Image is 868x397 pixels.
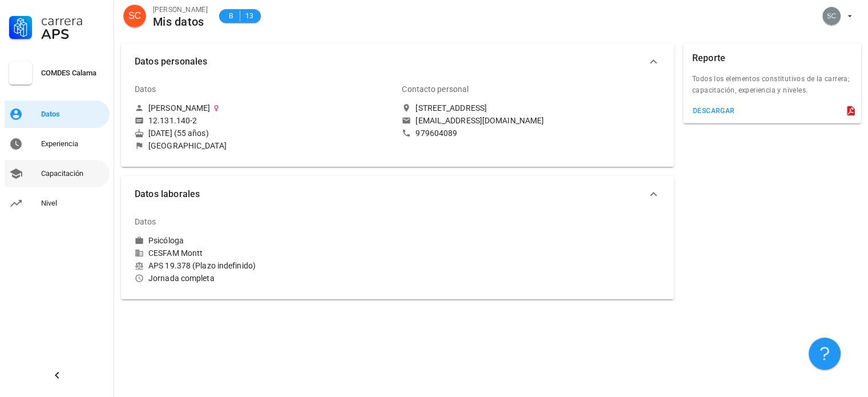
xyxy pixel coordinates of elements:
[135,248,393,258] div: CESFAM Montt
[41,14,105,27] div: Carrera
[41,169,105,178] div: Capacitación
[822,7,841,25] div: avatar
[123,5,146,27] div: avatar
[135,186,647,202] span: Datos laborales
[692,107,735,115] div: descargar
[402,115,660,126] a: [EMAIL_ADDRESS][DOMAIN_NAME]
[402,128,660,138] a: 979604089
[128,5,141,27] span: SC
[402,103,660,113] a: [STREET_ADDRESS]
[121,176,674,212] button: Datos laborales
[135,128,393,138] div: [DATE] (55 años)
[135,75,156,103] div: Datos
[683,73,861,103] div: Todos los elementos constitutivos de la carrera; capacitación, experiencia y niveles.
[688,103,740,119] button: descargar
[415,128,457,138] div: 979604089
[135,273,393,283] div: Jornada completa
[148,141,227,151] div: [GEOGRAPHIC_DATA]
[41,199,105,208] div: Nivel
[5,130,110,158] a: Experiencia
[41,27,105,41] div: APS
[41,69,105,78] div: COMDES Calama
[148,235,184,246] div: Psicóloga
[41,139,105,149] div: Experiencia
[245,10,254,22] span: 13
[121,43,674,80] button: Datos personales
[5,190,110,217] a: Nivel
[415,103,487,113] div: [STREET_ADDRESS]
[692,43,725,73] div: Reporte
[135,54,647,70] span: Datos personales
[135,260,393,271] div: APS 19.378 (Plazo indefinido)
[153,15,208,28] div: Mis datos
[415,115,544,126] div: [EMAIL_ADDRESS][DOMAIN_NAME]
[148,103,210,113] div: [PERSON_NAME]
[226,10,235,22] span: B
[5,101,110,128] a: Datos
[135,208,156,235] div: Datos
[5,160,110,187] a: Capacitación
[41,110,105,119] div: Datos
[402,75,469,103] div: Contacto personal
[153,4,208,15] div: [PERSON_NAME]
[148,115,197,126] div: 12.131.140-2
